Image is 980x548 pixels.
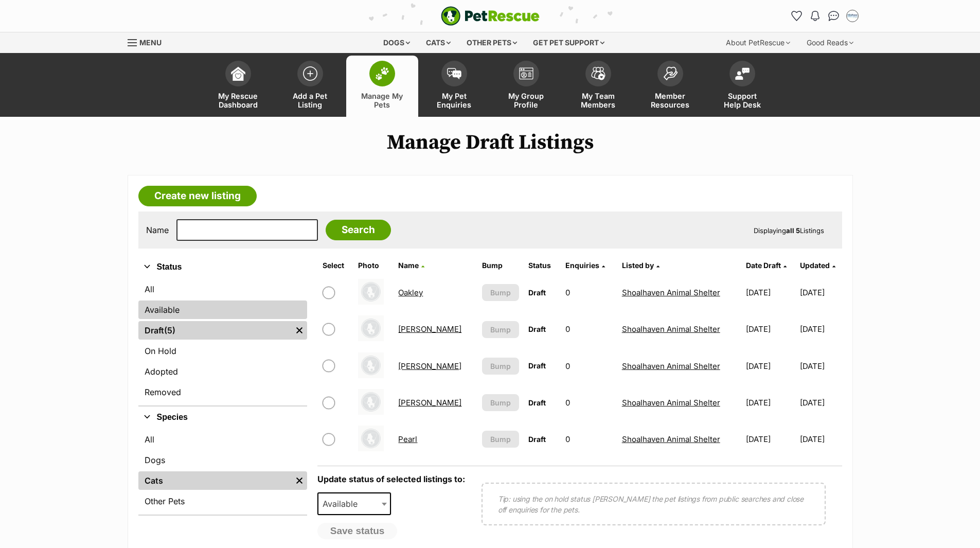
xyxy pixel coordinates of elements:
[326,220,391,240] input: Search
[398,398,461,408] a: [PERSON_NAME]
[358,389,384,415] img: Owen
[719,92,765,109] span: Support Help Desk
[138,278,307,405] div: Status
[138,186,257,206] a: Create new listing
[746,261,787,270] a: Date Draft
[376,32,417,53] div: Dogs
[139,38,162,47] span: Menu
[138,411,307,424] button: Species
[398,324,461,334] a: [PERSON_NAME]
[419,32,458,53] div: Cats
[317,492,391,515] span: Available
[138,430,307,449] a: All
[358,352,384,378] img: Oswald
[482,394,519,411] button: Bump
[519,67,533,80] img: group-profile-icon-3fa3cf56718a62981997c0bc7e787c4b2cf8bcc04b72c1350f741eb67cf2f40e.svg
[231,66,245,81] img: dashboard-icon-eb2f2d2d3e046f16d808141f083e7271f6b2e854fb5c12c21221c1fb7104beca.svg
[742,311,798,347] td: [DATE]
[138,260,307,274] button: Status
[358,315,384,341] img: Oliver
[524,257,560,274] th: Status
[418,56,490,117] a: My Pet Enquiries
[317,474,465,484] label: Update status of selected listings to:
[789,8,805,24] a: Favourites
[490,324,511,335] span: Bump
[663,66,678,80] img: member-resources-icon-8e73f808a243e03378d46382f2149f9095a855e16c252ad45f914b54edf8863c.svg
[622,361,720,371] a: Shoalhaven Animal Shelter
[128,32,169,51] a: Menu
[441,6,540,26] img: logo-e224e6f780fb5917bec1dbf3a21bbac754714ae5b6737aabdf751b685950b380.svg
[138,471,292,490] a: Cats
[202,56,274,117] a: My Rescue Dashboard
[746,261,781,270] span: translation missing: en.admin.listings.index.attributes.date_draft
[215,92,261,109] span: My Rescue Dashboard
[398,434,417,444] a: Pearl
[826,8,842,24] a: Conversations
[622,398,720,408] a: Shoalhaven Animal Shelter
[528,435,546,444] span: Draft
[562,56,634,117] a: My Team Members
[138,492,307,510] a: Other Pets
[375,67,389,80] img: manage-my-pets-icon-02211641906a0b7f246fdf0571729dbe1e7629f14944591b6c1af311fb30b64b.svg
[459,32,524,53] div: Other pets
[528,325,546,333] span: Draft
[786,226,800,235] strong: all 5
[346,56,418,117] a: Manage My Pets
[789,8,861,24] ul: Account quick links
[138,383,307,401] a: Removed
[800,421,841,457] td: [DATE]
[800,348,841,384] td: [DATE]
[490,434,511,445] span: Bump
[591,67,605,80] img: team-members-icon-5396bd8760b3fe7c0b43da4ab00e1e3bb1a5d9ba89233759b79545d2d3fc5d0d.svg
[503,92,549,109] span: My Group Profile
[800,261,830,270] span: Updated
[138,451,307,469] a: Dogs
[561,311,617,347] td: 0
[754,226,824,235] span: Displaying Listings
[318,497,368,511] span: Available
[561,385,617,420] td: 0
[561,275,617,310] td: 0
[647,92,693,109] span: Member Resources
[318,257,353,274] th: Select
[742,348,798,384] td: [DATE]
[138,362,307,381] a: Adopted
[799,32,861,53] div: Good Reads
[274,56,346,117] a: Add a Pet Listing
[138,342,307,360] a: On Hold
[742,385,798,420] td: [DATE]
[622,261,654,270] span: Listed by
[490,361,511,372] span: Bump
[146,225,169,235] label: Name
[622,324,720,334] a: Shoalhaven Animal Shelter
[359,92,405,109] span: Manage My Pets
[719,32,797,53] div: About PetRescue
[706,56,778,117] a: Support Help Desk
[482,321,519,338] button: Bump
[138,300,307,319] a: Available
[398,288,423,297] a: Oakley
[490,56,562,117] a: My Group Profile
[164,324,175,337] span: (5)
[847,11,858,21] img: Jodie Parnell profile pic
[358,426,384,451] img: Pearl
[292,471,307,490] a: Remove filter
[490,397,511,408] span: Bump
[526,32,612,53] div: Get pet support
[287,92,333,109] span: Add a Pet Listing
[358,279,384,305] img: Oakley
[441,6,540,26] a: PetRescue
[482,284,519,301] button: Bump
[800,311,841,347] td: [DATE]
[742,421,798,457] td: [DATE]
[482,358,519,375] button: Bump
[528,398,546,407] span: Draft
[478,257,523,274] th: Bump
[800,261,835,270] a: Updated
[561,421,617,457] td: 0
[735,67,750,80] img: help-desk-icon-fdf02630f3aa405de69fd3d07c3f3aa587a6932b1a1747fa1d2bba05be0121f9.svg
[431,92,477,109] span: My Pet Enquiries
[561,348,617,384] td: 0
[138,280,307,298] a: All
[811,11,819,21] img: notifications-46538b983faf8c2785f20acdc204bb7945ddae34d4c08c2a6579f10ce5e182be.svg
